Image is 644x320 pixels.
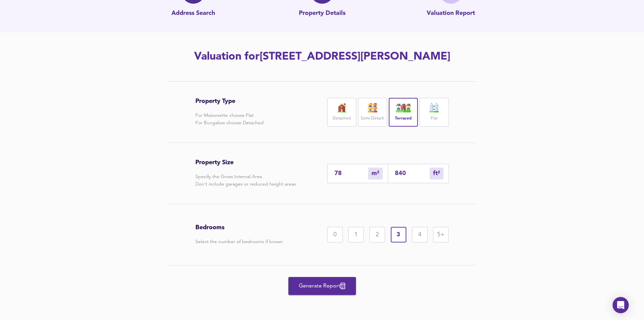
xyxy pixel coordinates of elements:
[420,98,449,127] div: Flat
[288,277,356,295] button: Generate Report
[369,227,385,242] div: 2
[358,98,387,127] div: Semi-Detach
[361,114,384,123] label: Semi-Detach
[427,9,475,18] p: Valuation Report
[368,168,383,179] div: m²
[333,114,351,123] label: Detached
[433,227,449,242] div: 5+
[391,227,406,242] div: 3
[334,170,368,177] input: Enter sqm
[171,9,215,18] p: Address Search
[327,227,343,242] div: 0
[195,224,283,231] h3: Bedrooms
[613,297,629,313] div: Open Intercom Messenger
[195,238,283,246] p: Select the number of bedrooms if known
[364,103,381,112] img: house-icon
[299,9,345,18] p: Property Details
[389,98,418,127] div: Terraced
[195,98,264,105] h3: Property Type
[426,103,443,112] img: flat-icon
[395,114,412,123] label: Terraced
[430,168,444,179] div: m²
[131,49,514,64] h2: Valuation for [STREET_ADDRESS][PERSON_NAME]
[395,170,430,177] input: Sqft
[431,114,437,123] label: Flat
[348,227,364,242] div: 1
[395,103,412,112] img: house-icon
[327,98,356,127] div: Detached
[195,112,264,127] p: For Maisonette choose Flat For Bungalow choose Detached
[195,159,296,166] h3: Property Size
[412,227,428,242] div: 4
[295,281,349,291] span: Generate Report
[195,173,296,188] p: Specify the Gross Internal Area Don't include garages or reduced height areas
[333,103,350,112] img: house-icon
